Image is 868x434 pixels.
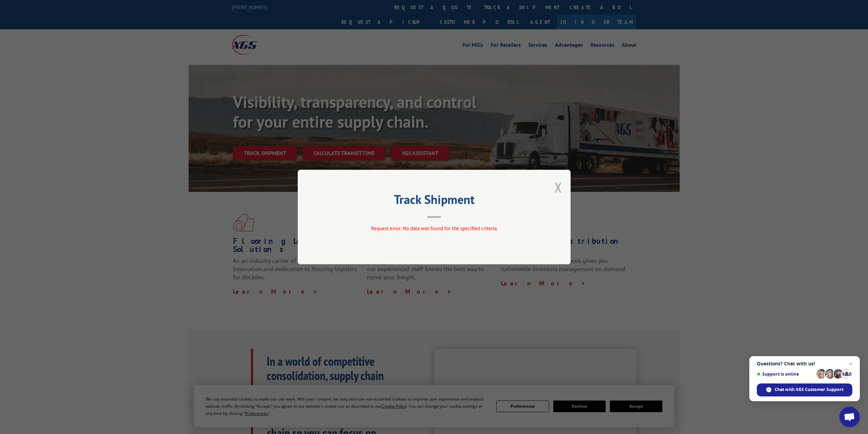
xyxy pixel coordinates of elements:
span: Chat with XGS Customer Support [757,383,852,396]
span: Request error: No data was found for the specified criteria. [371,225,497,232]
a: Open chat [839,407,860,427]
button: Close modal [555,178,562,196]
span: Chat with XGS Customer Support [775,387,843,393]
h2: Track Shipment [332,195,536,208]
span: Support is online [757,372,814,377]
span: Questions? Chat with us! [757,361,852,366]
